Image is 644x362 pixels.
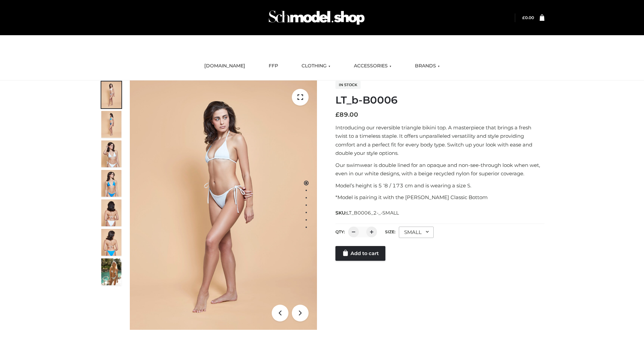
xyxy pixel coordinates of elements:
p: Model’s height is 5 ‘8 / 173 cm and is wearing a size S. [335,181,544,190]
span: LT_B0006_2-_-SMALL [346,210,399,216]
img: ArielClassicBikiniTop_CloudNine_AzureSky_OW114ECO_7-scaled.jpg [101,199,121,226]
label: QTY: [335,229,345,234]
img: ArielClassicBikiniTop_CloudNine_AzureSky_OW114ECO_1 [130,80,317,330]
bdi: 0.00 [522,15,534,20]
img: ArielClassicBikiniTop_CloudNine_AzureSky_OW114ECO_3-scaled.jpg [101,140,121,167]
a: ACCESSORIES [349,59,396,73]
p: Our swimwear is double lined for an opaque and non-see-through look when wet, even in our white d... [335,161,544,178]
h1: LT_b-B0006 [335,94,544,106]
img: ArielClassicBikiniTop_CloudNine_AzureSky_OW114ECO_1-scaled.jpg [101,81,121,108]
span: £ [335,111,339,118]
img: ArielClassicBikiniTop_CloudNine_AzureSky_OW114ECO_2-scaled.jpg [101,111,121,138]
div: SMALL [399,227,434,238]
a: Add to cart [335,246,385,261]
img: Schmodel Admin 964 [266,4,367,31]
img: ArielClassicBikiniTop_CloudNine_AzureSky_OW114ECO_8-scaled.jpg [101,229,121,256]
a: £0.00 [522,15,534,20]
img: ArielClassicBikiniTop_CloudNine_AzureSky_OW114ECO_4-scaled.jpg [101,170,121,197]
a: CLOTHING [297,59,335,73]
span: In stock [335,81,361,89]
bdi: 89.00 [335,111,358,118]
a: BRANDS [410,59,445,73]
p: *Model is pairing it with the [PERSON_NAME] Classic Bottom [335,193,544,202]
img: Arieltop_CloudNine_AzureSky2.jpg [101,258,121,285]
p: Introducing our reversible triangle bikini top. A masterpiece that brings a fresh twist to a time... [335,123,544,158]
a: FFP [264,59,283,73]
span: SKU: [335,209,399,217]
span: £ [522,15,525,20]
label: Size: [385,229,395,234]
a: [DOMAIN_NAME] [199,59,250,73]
